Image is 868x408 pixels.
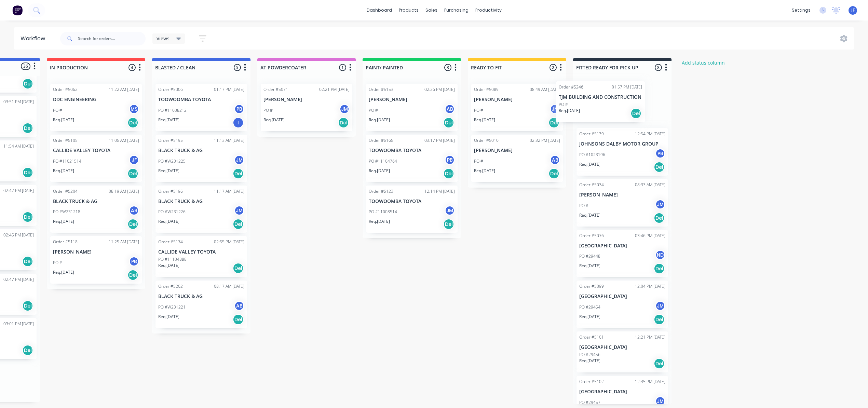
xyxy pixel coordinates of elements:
div: productivity [472,5,505,15]
a: dashboard [363,5,395,15]
span: 36 [21,63,30,70]
div: sales [422,5,441,15]
span: 1 [339,64,346,71]
span: Views [157,35,169,42]
input: Enter column name… [50,64,117,71]
div: products [395,5,422,15]
input: Enter column name… [260,64,328,71]
span: 2 [550,64,557,71]
span: 8 [655,64,662,71]
input: Search for orders... [78,32,146,45]
input: Enter column name… [155,64,222,71]
input: Enter column name… [576,64,643,71]
span: 5 [234,64,241,71]
div: purchasing [441,5,472,15]
div: Workflow [21,35,49,43]
div: settings [788,5,814,15]
span: 4 [128,64,136,71]
button: Add status column [678,58,729,67]
span: 3 [444,64,451,71]
img: Factory [12,5,23,15]
input: Enter column name… [471,64,538,71]
input: Enter column name… [366,64,433,71]
span: JF [851,7,855,13]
